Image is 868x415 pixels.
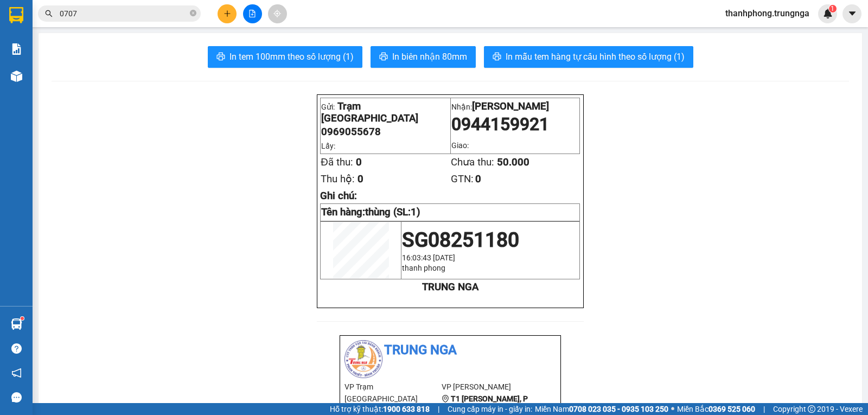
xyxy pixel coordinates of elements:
[671,407,674,411] span: ⚪️
[451,100,579,112] p: Nhận:
[422,281,478,293] strong: TRUNG NGA
[321,173,355,185] span: Thu hộ:
[847,9,857,18] span: caret-down
[829,5,837,12] sup: 1
[11,392,22,403] span: message
[208,46,362,68] button: printerIn tem 100mm theo số lượng (1)
[392,50,467,63] span: In biên nhận 80mm
[11,71,22,82] img: warehouse-icon
[321,126,381,138] span: 0969055678
[45,10,53,17] span: search
[268,4,287,23] button: aim
[438,403,439,415] span: |
[808,405,815,413] span: copyright
[9,7,23,23] img: logo-vxr
[442,381,539,393] li: VP [PERSON_NAME]
[451,141,469,150] span: Giao:
[11,318,22,330] img: warehouse-icon
[383,405,430,413] strong: 1900 633 818
[358,173,363,185] span: 0
[11,343,22,354] span: question-circle
[60,8,188,20] input: Tìm tên, số ĐT hoặc mã đơn
[344,340,382,378] img: logo.jpg
[402,264,445,272] span: thanh phong
[321,100,418,124] span: Trạm [GEOGRAPHIC_DATA]
[493,52,501,62] span: printer
[320,190,357,202] span: Ghi chú:
[831,5,834,12] span: 1
[843,4,861,23] button: caret-down
[411,206,420,218] span: 1)
[763,403,765,415] span: |
[472,100,549,112] span: [PERSON_NAME]
[330,403,430,415] span: Hỗ trợ kỹ thuật:
[218,4,237,23] button: plus
[506,50,685,63] span: In mẫu tem hàng tự cấu hình theo số lượng (1)
[11,368,22,378] span: notification
[535,403,668,415] span: Miền Nam
[475,173,481,185] span: 0
[448,403,532,415] span: Cung cấp máy in - giấy in:
[321,156,353,168] span: Đã thu:
[379,52,388,62] span: printer
[709,405,755,413] strong: 0369 525 060
[190,10,196,16] span: close-circle
[677,403,755,415] span: Miền Bắc
[823,9,833,18] img: icon-new-feature
[402,228,519,252] span: SG08251180
[243,4,262,23] button: file-add
[442,394,528,415] b: T1 [PERSON_NAME], P Phú Thuỷ
[216,52,225,62] span: printer
[365,206,420,218] span: thùng (SL:
[497,156,529,168] span: 50.000
[344,340,556,361] li: Trung Nga
[356,156,362,168] span: 0
[248,10,256,17] span: file-add
[229,50,354,63] span: In tem 100mm theo số lượng (1)
[321,100,449,124] p: Gửi:
[321,142,335,150] span: Lấy:
[321,206,420,218] strong: Tên hàng:
[451,114,549,135] span: 0944159921
[451,173,474,185] span: GTN:
[344,381,442,405] li: VP Trạm [GEOGRAPHIC_DATA]
[451,156,494,168] span: Chưa thu:
[11,43,22,55] img: solution-icon
[717,7,818,20] span: thanhphong.trungnga
[402,253,455,262] span: 16:03:43 [DATE]
[569,405,668,413] strong: 0708 023 035 - 0935 103 250
[21,317,24,320] sup: 1
[224,10,231,17] span: plus
[442,395,449,403] span: environment
[484,46,693,68] button: printerIn mẫu tem hàng tự cấu hình theo số lượng (1)
[273,10,281,17] span: aim
[371,46,476,68] button: printerIn biên nhận 80mm
[190,9,196,19] span: close-circle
